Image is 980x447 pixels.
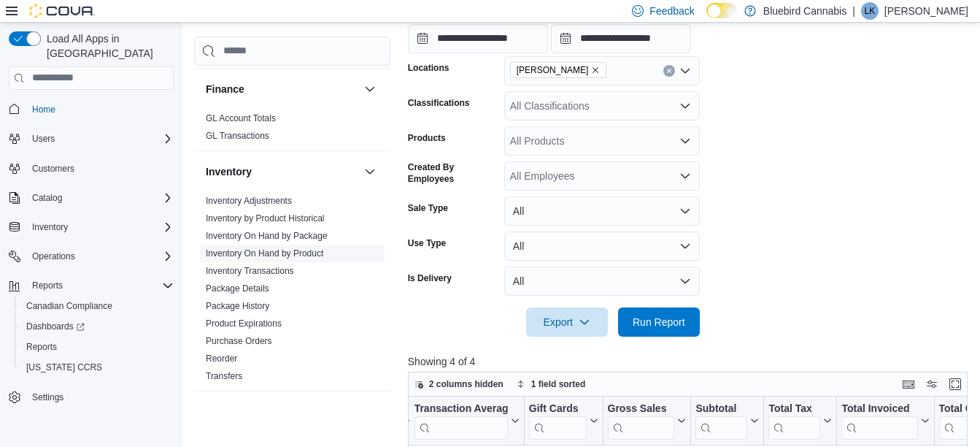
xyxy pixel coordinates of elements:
span: Home [26,100,174,118]
button: Operations [3,246,180,267]
button: Inventory [206,164,358,179]
span: Canadian Compliance [20,297,174,315]
button: Total Invoiced [841,402,929,439]
div: Gross Sales [607,402,674,439]
a: Canadian Compliance [20,297,118,315]
span: Run Report [633,315,685,329]
span: Users [32,133,55,145]
button: Open list of options [679,100,691,112]
label: Sale Type [408,202,448,214]
h3: Inventory [206,164,252,179]
button: Canadian Compliance [15,296,180,316]
button: Finance [206,82,358,96]
img: Cova [29,4,95,18]
span: Inventory On Hand by Product [206,248,323,259]
div: Subtotal [695,402,747,416]
a: Package Details [206,283,269,294]
button: Clear input [663,65,675,77]
button: All [504,232,700,261]
span: Product Expirations [206,318,282,329]
a: GL Account Totals [206,113,276,123]
span: Feedback [649,4,694,18]
span: 1 field sorted [531,378,586,390]
a: Reports [20,338,63,356]
a: Purchase Orders [206,336,272,346]
button: Open list of options [679,170,691,182]
input: Press the down key to open a popover containing a calendar. [551,24,691,53]
span: Settings [32,391,63,403]
span: Washington CCRS [20,359,174,376]
span: Settings [26,388,174,406]
a: Inventory Adjustments [206,196,292,206]
button: Gift Cards [529,402,598,439]
span: Reorder [206,353,237,364]
a: Home [26,101,61,118]
span: 2 columns hidden [429,378,503,390]
button: Subtotal [695,402,759,439]
button: Catalog [3,188,180,208]
label: Classifications [408,97,470,109]
button: Export [526,307,608,337]
div: Luma Khoury [861,2,879,20]
a: Inventory Transactions [206,266,294,276]
button: Run Report [618,307,700,337]
div: Transaction Average [414,402,507,439]
button: 1 field sorted [511,375,592,393]
a: Product Expirations [206,318,282,329]
label: Created By Employees [408,161,498,185]
a: Inventory On Hand by Package [206,231,328,241]
button: Operations [26,248,81,265]
span: Operations [32,251,75,262]
span: Home [32,104,55,115]
span: Dark Mode [706,18,707,19]
button: Keyboard shortcuts [900,375,917,393]
button: All [504,267,700,296]
span: Reports [20,338,174,356]
label: Locations [408,62,450,74]
span: Reports [26,277,174,294]
span: GL Transactions [206,130,269,142]
div: Gift Cards [529,402,587,416]
div: Total Tax [768,402,820,439]
button: Transaction Average [399,402,519,439]
span: [PERSON_NAME] [517,63,589,77]
button: [US_STATE] CCRS [15,357,180,378]
button: Total Tax [768,402,832,439]
span: Inventory On Hand by Package [206,230,328,242]
span: Catalog [32,192,62,204]
input: Dark Mode [706,3,737,18]
a: Inventory by Product Historical [206,213,325,223]
a: Package History [206,301,269,311]
span: Canadian Compliance [26,300,112,312]
a: Settings [26,389,69,406]
span: Catalog [26,189,174,207]
button: Users [3,129,180,149]
button: Reports [26,277,69,294]
button: Enter fullscreen [946,375,964,393]
button: Inventory [361,163,379,180]
p: Bluebird Cannabis [763,2,846,20]
button: Users [26,130,61,148]
button: Reports [3,275,180,296]
button: Finance [361,80,379,98]
span: Package Details [206,283,269,294]
a: Customers [26,160,80,177]
button: Gross Sales [607,402,686,439]
label: Products [408,132,446,144]
button: Reports [15,337,180,357]
div: Gross Sales [607,402,674,416]
a: Reorder [206,354,237,364]
input: Press the down key to open a popover containing a calendar. [408,24,548,53]
div: Subtotal [695,402,747,439]
span: Reports [26,341,57,353]
span: Transfers [206,370,242,382]
span: Inventory [32,221,68,233]
span: Export [535,307,599,337]
span: Customers [32,163,74,175]
p: | [852,2,855,20]
label: Use Type [408,237,446,249]
span: Almonte [510,62,607,78]
a: [US_STATE] CCRS [20,359,108,376]
button: Open list of options [679,65,691,77]
span: Users [26,130,174,148]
